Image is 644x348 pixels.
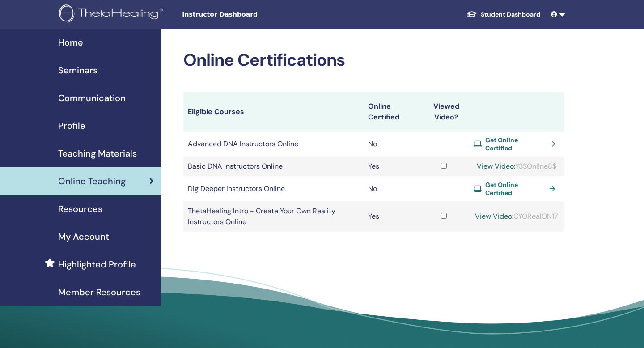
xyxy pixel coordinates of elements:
th: Online Certified [364,92,419,132]
td: Advanced DNA Instructors Online [183,132,364,157]
span: Resources [58,202,102,216]
td: Yes [364,157,419,176]
td: Basic DNA Instructors Online [183,157,364,176]
td: Dig Deeper Instructors Online [183,176,364,201]
span: Communication [58,91,126,105]
a: Get Online Certified [474,181,559,197]
a: Get Online Certified [474,136,559,152]
div: Y3SOnl!ne8$ [474,161,559,172]
td: ThetaHealing Intro - Create Your Own Reality Instructors Online [183,201,364,232]
div: CYORealON17 [474,211,559,222]
a: View Video: [475,212,513,221]
span: Highlighted Profile [58,258,136,271]
span: Home [58,36,83,49]
span: Get Online Certified [485,136,546,152]
img: logo.png [59,4,166,25]
th: Viewed Video? [419,92,469,132]
a: View Video: [477,161,515,171]
td: Yes [364,201,419,232]
th: Eligible Courses [183,92,364,132]
span: Instructor Dashboard [182,10,316,19]
a: Student Dashboard [459,6,547,23]
span: Online Teaching [58,174,126,188]
span: Get Online Certified [485,181,546,197]
td: No [364,176,419,201]
span: Teaching Materials [58,147,137,160]
span: My Account [58,230,109,243]
img: graduation-cap-white.svg [466,10,477,18]
td: No [364,132,419,157]
span: Profile [58,119,85,132]
span: Seminars [58,64,97,77]
h2: Online Certifications [183,50,563,71]
span: Member Resources [58,285,140,299]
